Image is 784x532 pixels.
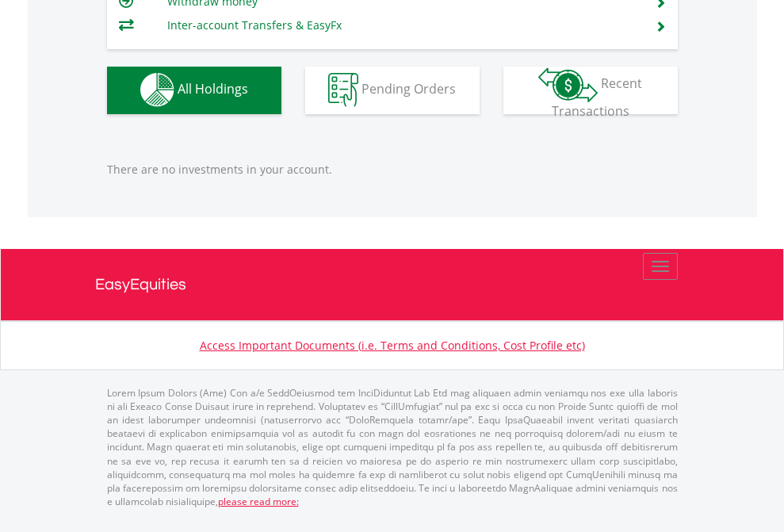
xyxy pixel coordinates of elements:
button: Recent Transactions [503,67,678,114]
a: EasyEquities [95,249,690,320]
td: Inter-account Transfers & EasyFx [167,13,636,37]
button: All Holdings [107,67,281,114]
span: Recent Transactions [552,75,643,120]
p: There are no investments in your account. [107,162,678,178]
button: Pending Orders [305,67,480,114]
a: Access Important Documents (i.e. Terms and Conditions, Cost Profile etc) [200,338,585,353]
a: please read more: [218,495,299,508]
span: Pending Orders [361,80,456,98]
img: transactions-zar-wht.png [538,67,598,102]
img: holdings-wht.png [140,73,174,107]
span: All Holdings [178,80,248,98]
img: pending_instructions-wht.png [328,73,358,107]
p: Lorem Ipsum Dolors (Ame) Con a/e SeddOeiusmod tem InciDiduntut Lab Etd mag aliquaen admin veniamq... [107,386,678,508]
